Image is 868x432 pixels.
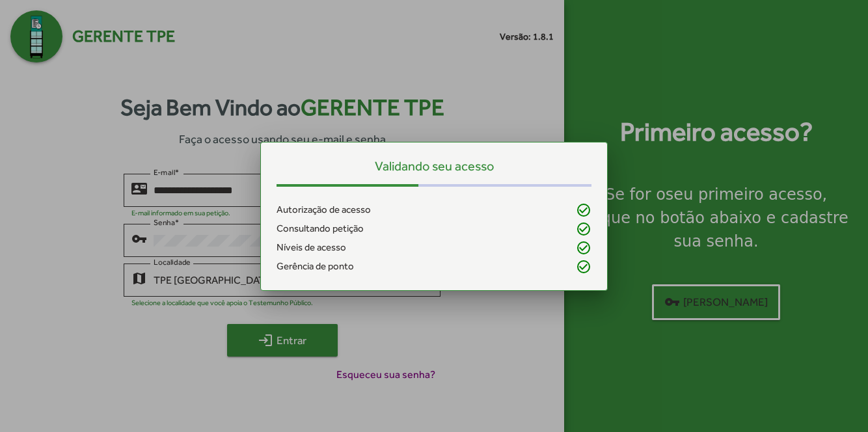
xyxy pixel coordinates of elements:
[277,259,354,274] span: Gerência de ponto
[576,240,591,256] mat-icon: check_circle_outline
[277,240,346,255] span: Níveis de acesso
[277,202,371,217] span: Autorização de acesso
[277,158,591,174] h5: Validando seu acesso
[576,202,591,218] mat-icon: check_circle_outline
[576,259,591,275] mat-icon: check_circle_outline
[277,221,364,236] span: Consultando petição
[576,221,591,237] mat-icon: check_circle_outline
